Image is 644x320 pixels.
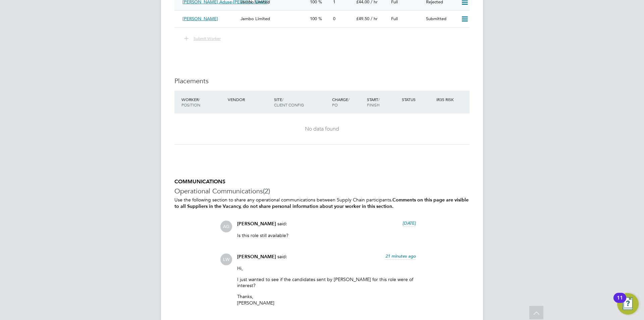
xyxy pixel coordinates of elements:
p: I just wanted to see if the candidates sent by [PERSON_NAME] for this role were of interest? [237,276,416,288]
span: Full [391,16,398,21]
div: Vendor [226,93,272,105]
div: Charge [330,93,365,111]
span: [PERSON_NAME] [237,254,276,260]
div: IR35 Risk [435,93,458,105]
p: Thanks, [PERSON_NAME] [237,293,416,306]
span: Jambo Limited [240,16,270,21]
div: Submitted [423,13,458,25]
div: Start [365,93,400,111]
p: Is this role still available? [237,232,416,238]
span: 21 minutes ago [385,253,416,259]
span: / Client Config [274,97,304,107]
p: Hi, [237,265,416,271]
button: Submit Worker [179,34,226,43]
span: (2) [263,187,270,195]
span: / Position [181,97,200,107]
b: Comments on this page are visible to all Suppliers in the Vacancy, do not share personal informat... [174,197,469,209]
div: Status [400,93,435,105]
button: Open Resource Center, 11 new notifications [617,293,639,315]
p: Use the following section to share any operational communications between Supply Chain participants. [174,197,470,210]
div: Worker [180,93,226,111]
span: 100 [310,16,317,21]
div: Site [272,93,330,111]
span: [DATE] [402,220,416,226]
span: AG [220,221,232,232]
span: 0 [333,16,335,21]
span: Submit Worker [194,36,221,41]
span: said: [277,221,287,227]
h5: COMMUNICATIONS [174,178,470,185]
span: / hr [371,16,378,21]
h3: Operational Communications [174,187,470,195]
span: said: [277,254,287,260]
span: / Finish [367,97,380,107]
span: / PO [332,97,350,107]
span: LW [220,254,232,265]
div: No data found [181,126,463,133]
div: 11 [617,298,623,307]
span: [PERSON_NAME] [182,16,218,21]
span: £49.50 [356,16,369,21]
h3: Placements [174,77,470,85]
span: [PERSON_NAME] [237,221,276,227]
